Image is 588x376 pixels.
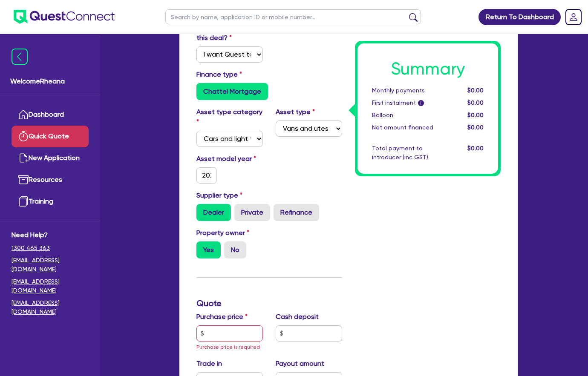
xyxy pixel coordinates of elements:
div: Balloon [366,111,449,120]
label: Trade in [196,359,222,369]
span: $0.00 [467,145,484,152]
label: Asset type [276,107,315,117]
span: Purchase price is required [196,344,260,350]
input: Search by name, application ID or mobile number... [165,9,421,24]
a: Resources [12,169,89,191]
h1: Summary [372,59,484,79]
label: Payout amount [276,359,324,369]
span: $0.00 [467,124,484,131]
img: resources [18,175,29,185]
label: Cash deposit [276,312,319,322]
label: Private [234,204,270,221]
span: $0.00 [467,99,484,106]
div: Net amount financed [366,123,449,132]
a: New Application [12,147,89,169]
span: i [418,100,424,106]
span: $0.00 [467,87,484,94]
tcxspan: Call 1300 465 363 via 3CX [12,244,50,251]
a: Dashboard [12,104,89,126]
label: No [224,241,246,258]
a: Return To Dashboard [478,9,561,25]
label: Property owner [196,228,249,238]
div: Monthly payments [366,86,449,95]
label: Finance type [196,69,242,80]
label: Asset model year [190,154,269,164]
label: Supplier type [196,190,242,201]
a: Dropdown toggle [562,6,585,28]
img: quick-quote [18,131,29,141]
img: icon-menu-close [12,49,28,65]
label: Yes [196,241,221,258]
a: Training [12,191,89,212]
a: [EMAIL_ADDRESS][DOMAIN_NAME] [12,256,89,274]
label: Purchase price [196,312,248,322]
a: [EMAIL_ADDRESS][DOMAIN_NAME] [12,299,89,316]
span: Need Help? [12,230,89,240]
div: Total payment to introducer (inc GST) [366,144,449,162]
label: Chattel Mortgage [196,83,268,100]
div: First instalment [366,98,449,107]
img: training [18,196,29,207]
h3: Quote [196,298,342,308]
label: Asset type category [196,107,263,127]
img: new-application [18,153,29,163]
span: Welcome Rheana [10,76,90,86]
a: [EMAIL_ADDRESS][DOMAIN_NAME] [12,277,89,295]
a: Quick Quote [12,126,89,147]
label: Dealer [196,204,231,221]
span: $0.00 [467,112,484,118]
label: Refinance [274,204,319,221]
img: quest-connect-logo-blue [14,10,115,24]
